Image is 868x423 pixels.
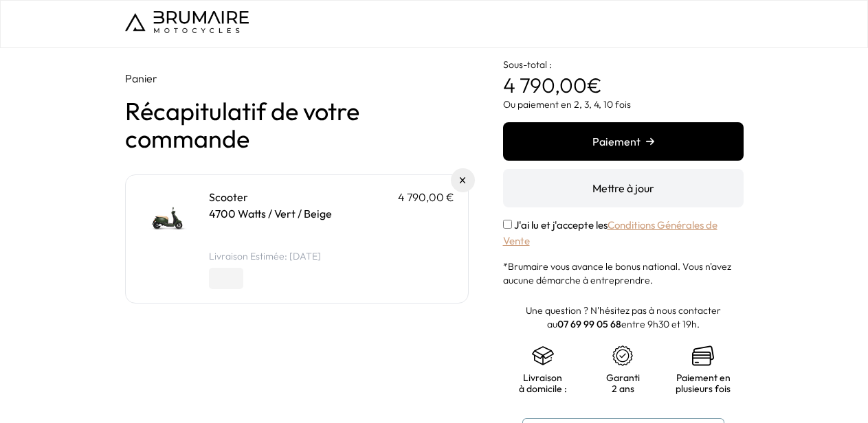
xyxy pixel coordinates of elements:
a: Scooter [209,190,248,204]
a: Conditions Générales de Vente [503,218,717,247]
p: Garanti 2 ans [597,372,649,394]
img: Scooter - 4700 Watts / Vert / Beige [140,189,198,247]
img: right-arrow.png [646,137,654,146]
p: 4 790,00 € [398,189,454,205]
img: shipping.png [532,345,554,367]
img: certificat-de-garantie.png [612,345,634,367]
h1: Récapitulatif de votre commande [125,98,469,152]
p: Paiement en plusieurs fois [676,372,731,394]
p: Panier [125,70,469,87]
button: Mettre à jour [503,169,744,207]
label: J'ai lu et j'accepte les [503,218,717,247]
a: 07 69 99 05 68 [557,318,621,330]
button: Paiement [503,122,744,161]
img: credit-cards.png [692,345,714,367]
p: *Brumaire vous avance le bonus national. Vous n'avez aucune démarche à entreprendre. [503,260,744,287]
img: Logo de Brumaire [125,11,249,33]
p: Ou paiement en 2, 3, 4, 10 fois [503,98,744,111]
li: Livraison Estimée: [DATE] [209,249,454,263]
span: 4 790,00 [503,72,587,98]
p: 4700 Watts / Vert / Beige [209,205,454,222]
p: Livraison à domicile : [517,372,570,394]
p: Une question ? N'hésitez pas à nous contacter au entre 9h30 et 19h. [503,304,744,331]
img: Supprimer du panier [460,177,466,183]
span: Sous-total : [503,58,552,71]
p: € [503,48,744,98]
